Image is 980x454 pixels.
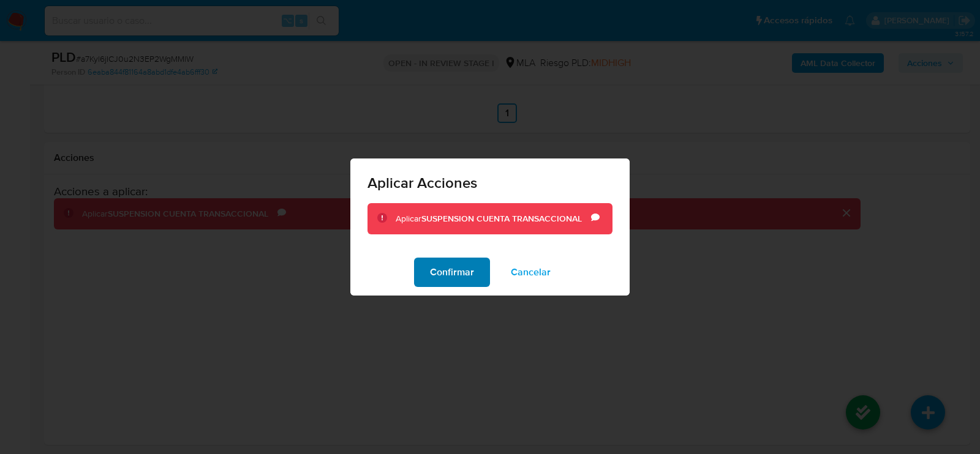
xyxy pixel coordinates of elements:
span: Aplicar Acciones [367,176,612,190]
div: Aplicar [396,213,591,225]
span: Cancelar [511,259,551,286]
b: SUSPENSION CUENTA TRANSACCIONAL [421,212,582,225]
button: Cancelar [495,258,567,287]
button: Confirmar [414,258,490,287]
span: Confirmar [430,259,474,286]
